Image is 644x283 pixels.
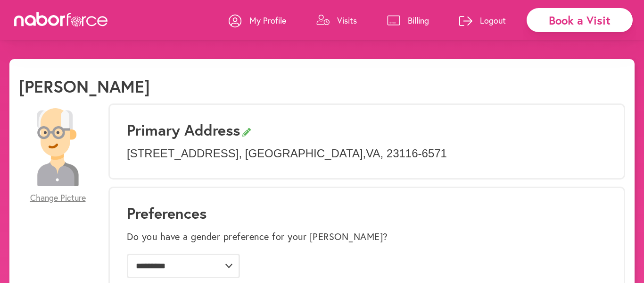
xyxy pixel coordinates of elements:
p: Logout [480,15,506,26]
a: My Profile [229,6,286,34]
h1: Preferences [127,204,607,222]
a: Visits [316,6,357,34]
span: Change Picture [30,193,86,203]
p: Billing [408,15,429,26]
p: [STREET_ADDRESS] , [GEOGRAPHIC_DATA] , VA , 23116-6571 [127,147,607,161]
h3: Primary Address [127,121,607,139]
label: Do you have a gender preference for your [PERSON_NAME]? [127,231,388,242]
h1: [PERSON_NAME] [19,76,150,96]
img: 28479a6084c73c1d882b58007db4b51f.png [19,108,97,186]
div: Book a Visit [527,8,633,32]
p: Visits [337,15,357,26]
a: Logout [459,6,506,34]
p: My Profile [249,15,286,26]
a: Billing [387,6,429,34]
